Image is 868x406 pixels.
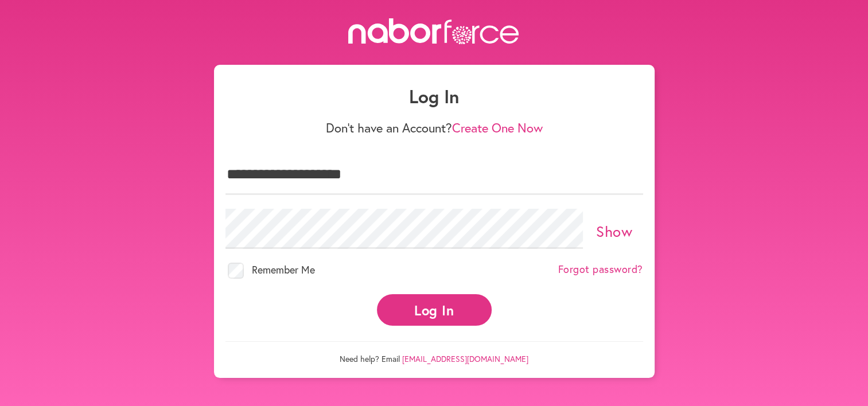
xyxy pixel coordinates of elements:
[225,341,643,364] p: Need help? Email
[252,263,315,276] span: Remember Me
[402,353,528,364] a: [EMAIL_ADDRESS][DOMAIN_NAME]
[377,294,492,326] button: Log In
[558,263,643,276] a: Forgot password?
[596,221,632,241] a: Show
[225,120,643,135] p: Don't have an Account?
[452,119,543,136] a: Create One Now
[225,85,643,107] h1: Log In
